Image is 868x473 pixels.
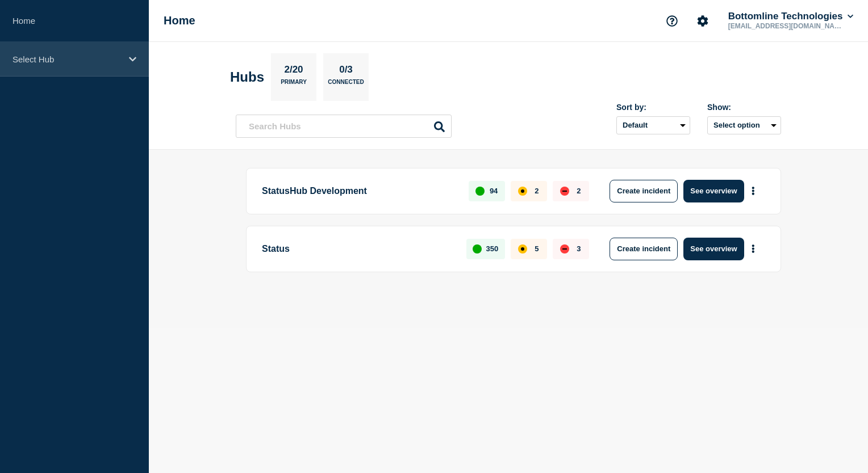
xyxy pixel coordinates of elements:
[577,244,581,253] p: 3
[726,22,844,30] p: [EMAIL_ADDRESS][DOMAIN_NAME]
[280,64,307,79] p: 2/20
[486,244,499,253] p: 350
[262,238,453,260] p: Status
[490,187,498,195] p: 94
[610,180,678,202] button: Create incident
[746,180,761,201] button: More actions
[328,79,364,91] p: Connected
[616,116,690,134] select: Sort by
[610,238,678,260] button: Create incident
[726,11,856,22] button: Bottomline Technologies
[335,64,357,79] p: 0/3
[518,244,527,254] div: affected
[475,187,485,196] div: up
[281,79,307,91] p: Primary
[535,187,539,195] p: 2
[518,187,527,196] div: affected
[236,115,452,138] input: Search Hubs
[535,244,539,253] p: 5
[683,238,744,260] button: See overview
[683,180,744,202] button: See overview
[164,14,195,27] h1: Home
[560,244,569,254] div: down
[707,103,781,112] div: Show:
[560,187,569,196] div: down
[746,238,761,259] button: More actions
[660,9,684,33] button: Support
[577,187,581,195] p: 2
[262,180,456,202] p: StatusHub Development
[12,54,122,64] p: Select Hub
[691,9,715,33] button: Account settings
[707,116,781,134] button: Select option
[473,244,482,254] div: up
[616,103,690,112] div: Sort by:
[230,69,264,85] h2: Hubs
